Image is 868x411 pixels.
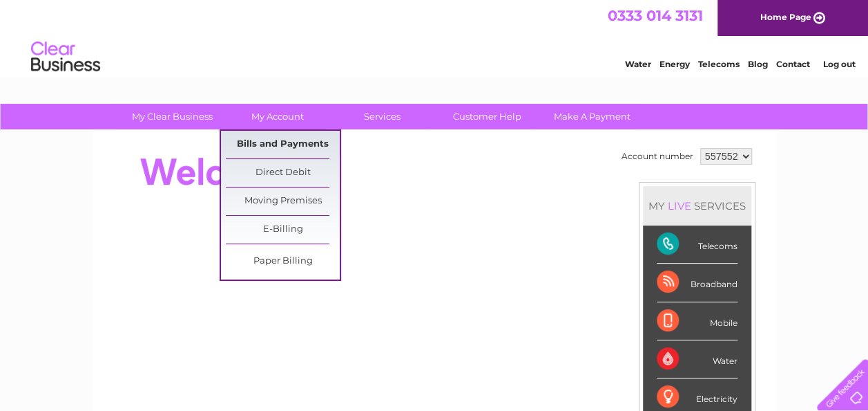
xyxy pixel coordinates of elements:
[226,159,340,187] a: Direct Debit
[657,264,737,302] div: Broadband
[30,36,101,78] img: logo.png
[643,186,751,226] div: MY SERVICES
[535,104,649,129] a: Make A Payment
[657,340,737,378] div: Water
[657,226,737,264] div: Telecoms
[226,188,340,215] a: Moving Premises
[608,7,703,24] a: 0333 014 3131
[430,104,544,129] a: Customer Help
[618,145,697,168] td: Account number
[698,59,740,69] a: Telecoms
[625,59,651,69] a: Water
[108,8,761,67] div: Clear Business is a trading name of Verastar Limited (registered in [GEOGRAPHIC_DATA] No. 3667643...
[226,131,340,158] a: Bills and Payments
[665,199,694,212] div: LIVE
[226,216,340,244] a: E-Billing
[226,248,340,275] a: Paper Billing
[657,302,737,340] div: Mobile
[115,104,229,129] a: My Clear Business
[659,59,690,69] a: Energy
[748,59,768,69] a: Blog
[776,59,810,69] a: Contact
[220,104,334,129] a: My Account
[325,104,439,129] a: Services
[822,59,855,69] a: Log out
